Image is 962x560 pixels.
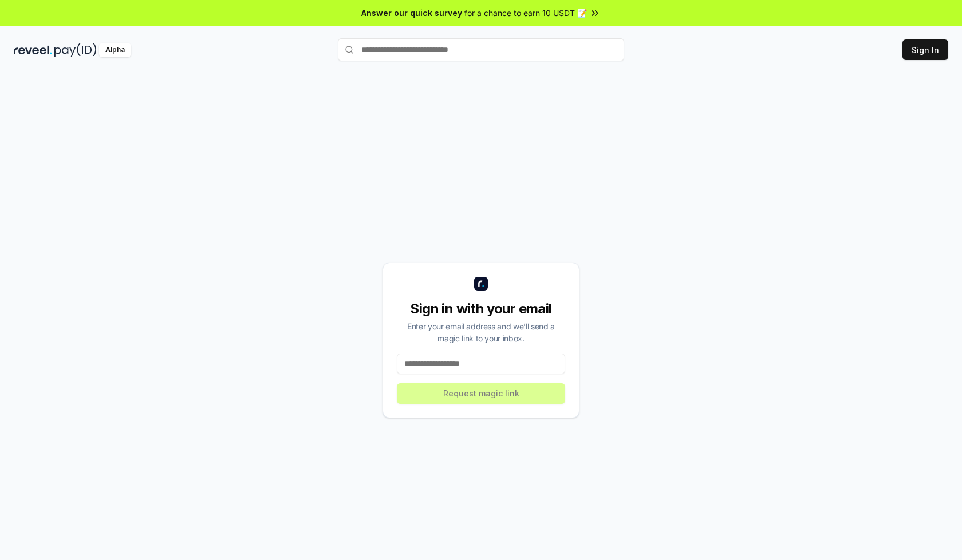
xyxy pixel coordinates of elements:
[99,43,131,57] div: Alpha
[474,277,488,291] img: logo_small
[464,7,587,19] span: for a chance to earn 10 USDT 📝
[54,43,97,57] img: pay_id
[397,300,565,318] div: Sign in with your email
[397,320,565,344] div: Enter your email address and we’ll send a magic link to your inbox.
[361,7,462,19] span: Answer our quick survey
[902,39,948,60] button: Sign In
[14,43,52,57] img: reveel_dark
